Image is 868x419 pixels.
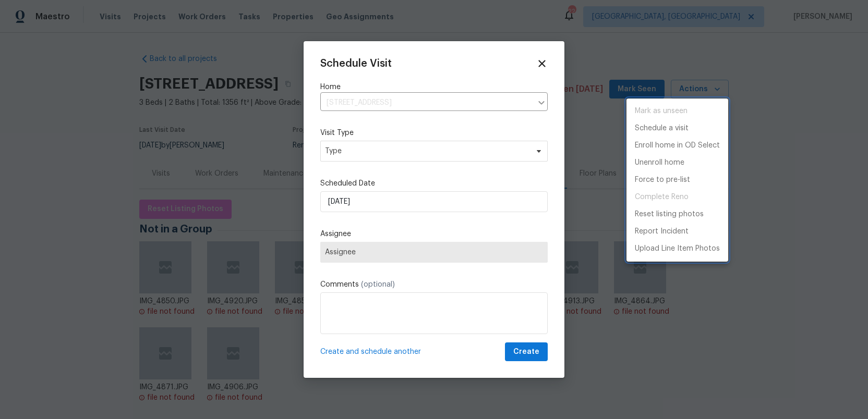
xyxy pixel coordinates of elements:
[635,175,690,186] p: Force to pre-list
[635,243,720,254] p: Upload Line Item Photos
[635,209,704,220] p: Reset listing photos
[635,123,689,134] p: Schedule a visit
[635,226,689,237] p: Report Incident
[635,140,720,151] p: Enroll home in OD Select
[635,157,684,168] p: Unenroll home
